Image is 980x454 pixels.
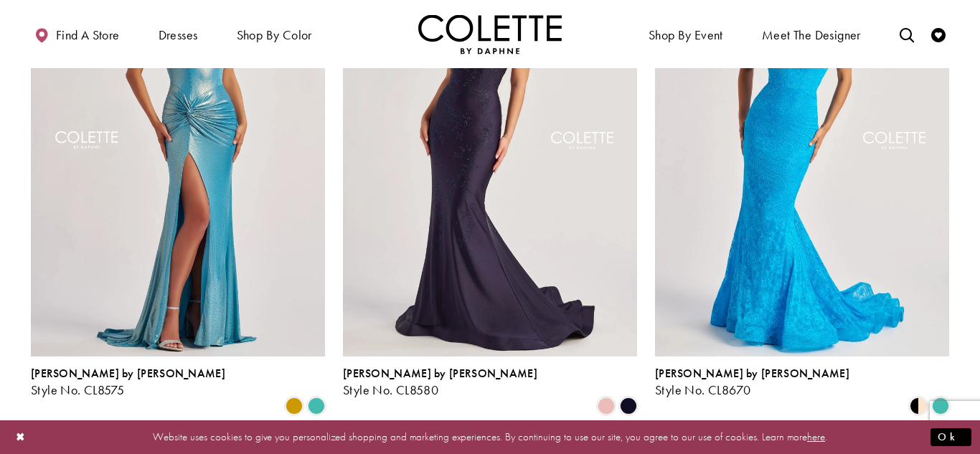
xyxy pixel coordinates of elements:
[807,430,825,444] a: here
[308,397,325,415] i: Turquoise
[418,14,562,54] a: Visit Home Page
[645,14,727,54] span: Shop By Event
[56,28,120,42] span: Find a store
[932,397,949,415] i: Turquoise
[343,366,537,381] span: [PERSON_NAME] by [PERSON_NAME]
[928,14,949,54] a: Check Wishlist
[237,28,312,42] span: Shop by color
[649,28,723,42] span: Shop By Event
[655,382,750,398] span: Style No. CL8670
[655,366,849,381] span: [PERSON_NAME] by [PERSON_NAME]
[343,367,537,397] div: Colette by Daphne Style No. CL8580
[31,366,225,381] span: [PERSON_NAME] by [PERSON_NAME]
[418,14,562,54] img: Colette by Daphne
[655,367,849,397] div: Colette by Daphne Style No. CL8670
[762,28,861,42] span: Meet the designer
[758,14,864,54] a: Meet the designer
[31,14,123,54] a: Find a store
[155,14,202,54] span: Dresses
[930,428,971,446] button: Submit Dialog
[910,397,927,415] i: Black/Nude
[343,382,438,398] span: Style No. CL8580
[31,367,225,397] div: Colette by Daphne Style No. CL8575
[896,14,918,54] a: Toggle search
[159,28,198,42] span: Dresses
[31,382,124,398] span: Style No. CL8575
[620,397,637,415] i: Midnight
[233,14,316,54] span: Shop by color
[103,427,877,447] p: Website uses cookies to give you personalized shopping and marketing experiences. By continuing t...
[286,397,303,415] i: Gold
[9,425,33,450] button: Close Dialog
[598,397,615,415] i: Rose Gold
